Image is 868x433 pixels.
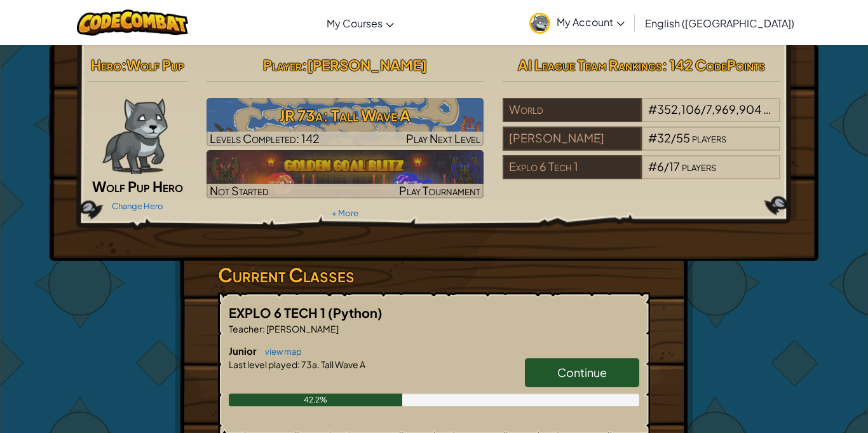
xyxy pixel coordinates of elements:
[523,3,631,43] a: My Account
[210,131,320,146] span: Levels Completed: 142
[503,98,641,122] div: World
[207,150,484,198] img: Golden Goal
[676,130,690,145] span: 55
[557,365,607,380] span: Continue
[503,155,641,179] div: Explo 6 Tech 1
[529,13,550,34] img: avatar
[648,102,657,116] span: #
[657,102,701,116] span: 352,106
[91,56,121,74] span: Hero
[557,15,625,29] span: My Account
[332,208,358,218] a: + More
[518,56,662,74] span: AI League Team Rankings
[662,56,765,74] span: : 142 CodePoints
[207,98,484,146] a: Play Next Level
[648,159,657,174] span: #
[229,345,259,357] span: Junior
[112,201,163,211] a: Change Hero
[503,127,641,151] div: [PERSON_NAME]
[77,10,188,36] img: CodeCombat logo
[706,102,761,116] span: 7,969,904
[207,98,484,146] img: JR 73a: Tall Wave A
[645,17,794,30] span: English ([GEOGRAPHIC_DATA])
[121,56,126,74] span: :
[327,17,383,30] span: My Courses
[92,177,183,195] span: Wolf Pup Hero
[671,130,676,145] span: /
[657,130,671,145] span: 32
[262,323,265,334] span: :
[265,323,339,334] span: [PERSON_NAME]
[664,159,669,174] span: /
[657,159,664,174] span: 6
[639,6,801,40] a: English ([GEOGRAPHIC_DATA])
[307,56,427,74] span: [PERSON_NAME]
[229,305,328,320] span: EXPLO 6 TECH 1
[320,6,400,40] a: My Courses
[207,150,484,198] a: Not StartedPlay Tournament
[503,167,780,182] a: Explo 6 Tech 1#6/17players
[503,139,780,153] a: [PERSON_NAME]#32/55players
[503,110,780,125] a: World#352,106/7,969,904players
[210,183,269,198] span: Not Started
[669,159,680,174] span: 17
[692,130,726,145] span: players
[648,130,657,145] span: #
[302,56,307,74] span: :
[229,323,262,334] span: Teacher
[218,261,650,289] h3: Current Classes
[263,56,302,74] span: Player
[207,101,484,130] h3: JR 73a: Tall Wave A
[682,159,716,174] span: players
[300,359,320,370] span: 73a.
[126,56,184,74] span: Wolf Pup
[399,183,480,198] span: Play Tournament
[320,359,365,370] span: Tall Wave A
[297,359,300,370] span: :
[701,102,706,116] span: /
[229,359,297,370] span: Last level played
[328,305,383,320] span: (Python)
[406,131,480,146] span: Play Next Level
[102,98,168,174] img: wolf-pup-paper-doll.png
[259,347,302,357] a: view map
[229,394,402,406] div: 42.2%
